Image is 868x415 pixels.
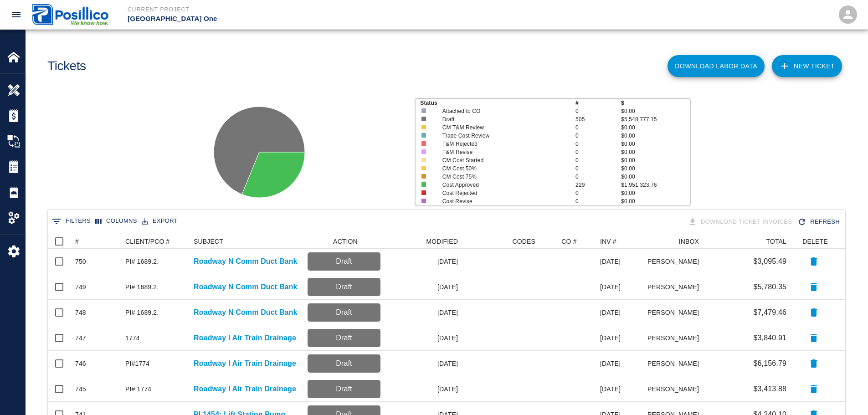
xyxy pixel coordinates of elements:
p: Draft [311,333,377,343]
p: $0.00 [621,107,689,115]
p: CM Cost 75% [442,173,562,181]
div: CODES [512,234,535,249]
p: $5,548,777.15 [621,115,689,123]
a: Roadway I Air Train Drainage [194,384,296,395]
p: $6,156.79 [753,358,786,369]
div: CO # [561,234,576,249]
button: Select columns [93,214,139,228]
div: [PERSON_NAME] [648,376,704,402]
p: $3,413.88 [753,384,786,395]
div: [DATE] [385,376,462,402]
p: Status [420,99,575,107]
div: TOTAL [766,234,786,249]
p: Trade Cost Review [442,132,562,140]
p: 0 [575,156,621,164]
p: 0 [575,140,621,148]
div: CLIENT/PCO # [125,234,170,249]
p: 0 [575,164,621,173]
p: Draft [311,384,377,395]
p: 229 [575,181,621,189]
p: 0 [575,107,621,115]
div: [PERSON_NAME] [648,325,704,351]
p: Attached to CO [442,107,562,115]
p: $0.00 [621,197,689,205]
div: INV # [600,234,616,249]
a: Roadway N Comm Duct Bank [194,307,298,318]
p: CM T&M Review [442,123,562,132]
div: August 2025 [600,308,621,317]
p: 0 [575,132,621,140]
div: PI# 1689.2. [125,257,159,266]
p: T&M Rejected [442,140,562,148]
a: Roadway I Air Train Drainage [194,358,296,369]
div: PI# 1689.2. [125,282,159,292]
p: $0.00 [621,123,689,132]
p: Current Project [128,5,483,14]
a: Roadway N Comm Duct Bank [194,282,298,292]
a: Roadway N Comm Duct Bank [194,256,298,267]
button: Export [139,214,180,228]
div: SUBJECT [194,234,223,249]
p: [GEOGRAPHIC_DATA] One [128,14,483,24]
div: Refresh the list [796,214,843,230]
p: 0 [575,148,621,156]
p: Draft [442,115,562,123]
div: PI#1774 [125,359,149,368]
p: 0 [575,173,621,181]
p: # [575,99,621,107]
div: MODIFIED [426,234,458,249]
p: 0 [575,189,621,197]
p: $0.00 [621,156,689,164]
p: $3,840.91 [753,333,786,343]
a: Roadway I Air Train Drainage [194,333,296,343]
div: CLIENT/PCO # [121,234,189,249]
div: ACTION [303,234,385,249]
div: PI# 1689.2. [125,308,159,317]
p: 505 [575,115,621,123]
div: August 2025 [600,282,621,292]
h1: Tickets [47,59,86,74]
div: August 2025 [600,257,621,266]
p: T&M Revise [442,148,562,156]
p: Draft [311,307,377,318]
p: Cost Rejected [442,189,562,197]
p: Draft [311,358,377,369]
p: Draft [311,282,377,292]
div: DELETE [802,234,827,249]
div: 748 [75,308,86,317]
p: $0.00 [621,164,689,173]
div: INBOX [679,234,699,249]
button: open drawer [5,4,27,26]
p: $0.00 [621,173,689,181]
div: # [75,234,79,249]
p: $0.00 [621,140,689,148]
div: [PERSON_NAME] [648,274,704,300]
p: $0.00 [621,148,689,156]
p: Cost Revise [442,197,562,205]
a: NEW TICKET [772,55,842,77]
iframe: Chat Widget [822,371,868,415]
div: [DATE] [385,325,462,351]
div: 1774 [125,333,140,343]
div: INV # [596,234,648,249]
div: Tickets download in groups of 15 [686,214,796,230]
img: Posillico Inc Sub [32,4,109,25]
p: $ [621,99,689,107]
div: [DATE] [385,351,462,376]
p: Draft [311,256,377,267]
p: $3,095.49 [753,256,786,267]
div: [DATE] [385,300,462,325]
div: August 2025 [600,359,621,368]
p: CM Cost 50% [442,164,562,173]
div: ACTION [333,234,358,249]
p: $7,479.46 [753,307,786,318]
div: [DATE] [385,249,462,274]
div: [PERSON_NAME] [648,351,704,376]
div: [DATE] [385,274,462,300]
div: [PERSON_NAME] [648,300,704,325]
